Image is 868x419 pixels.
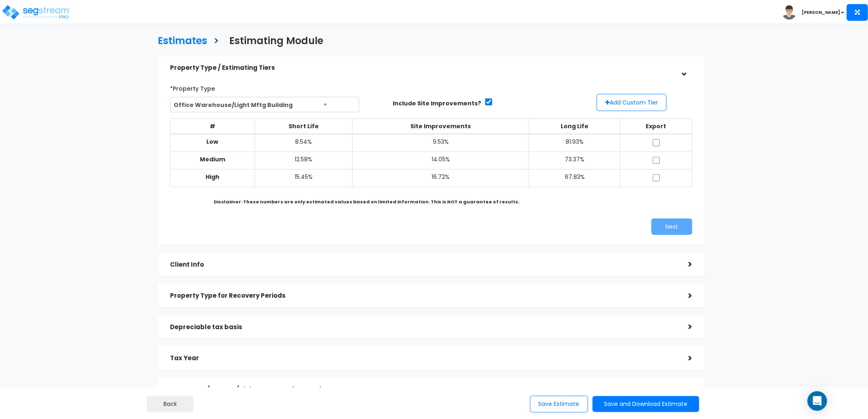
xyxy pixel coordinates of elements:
button: Add Custom Tier [597,94,667,111]
b: Disclaimer: These numbers are only estimated values based on limited information. This is NOT a g... [214,198,519,205]
h5: Comments/ Images/ Link to Property [170,386,676,393]
td: 9.53% [352,134,529,152]
td: 73.37% [529,152,620,169]
label: Include Site Improvements? [393,99,481,107]
div: > [676,321,692,333]
div: > [676,258,692,271]
b: Medium [200,155,225,163]
h5: Property Type for Recovery Periods [170,292,676,299]
h5: Property Type / Estimating Tiers [170,65,676,71]
th: Short Life [255,118,353,134]
img: avatar.png [782,5,796,20]
a: Estimates [152,27,207,52]
th: Long Life [529,118,620,134]
td: 15.45% [255,169,353,187]
div: > [678,60,690,76]
div: > [676,290,692,302]
h5: Tax Year [170,355,676,362]
div: > [676,352,692,365]
td: 16.72% [352,169,529,187]
b: [PERSON_NAME] [802,9,840,16]
span: Office Warehouse/Light Mftg Building [170,97,359,113]
td: 81.93% [529,134,620,152]
b: Low [207,138,219,146]
td: 67.83% [529,169,620,187]
img: logo_pro_r.png [1,4,71,20]
div: > [676,383,692,396]
h5: Depreciable tax basis [170,324,676,331]
div: Open Intercom Messenger [808,391,827,411]
th: Site Improvements [352,118,529,134]
h3: Estimating Module [229,36,323,48]
h5: Client Info [170,261,676,268]
button: Save and Download Estimate [593,396,699,412]
b: High [206,173,219,181]
a: Back [147,396,194,412]
td: 12.58% [255,152,353,169]
span: Office Warehouse/Light Mftg Building [170,97,360,112]
h3: > [213,36,219,48]
span: (optional) [291,385,322,394]
h3: Estimates [158,36,207,48]
button: Next [651,218,692,235]
button: Save Estimate [530,396,588,412]
td: 14.05% [352,152,529,169]
td: 8.54% [255,134,353,152]
label: *Property Type [170,82,215,93]
a: Estimating Module [223,27,323,52]
th: Export [620,118,692,134]
th: # [170,118,255,134]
